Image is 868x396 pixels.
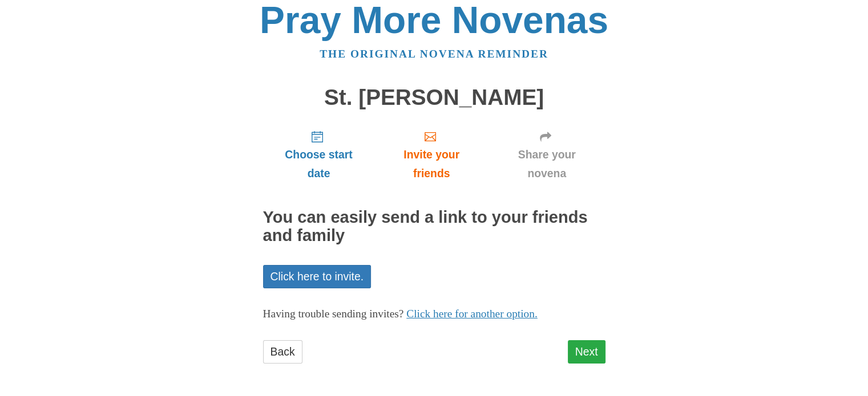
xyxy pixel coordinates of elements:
[374,121,488,189] a: Invite your friends
[263,209,605,245] h2: You can easily send a link to your friends and family
[274,145,364,183] span: Choose start date
[320,48,548,60] a: The original novena reminder
[406,308,538,320] a: Click here for another option.
[488,121,605,189] a: Share your novena
[500,145,594,183] span: Share your novena
[263,121,375,189] a: Choose start date
[263,308,404,320] span: Having trouble sending invites?
[263,85,605,110] h1: St. [PERSON_NAME]
[263,340,302,364] a: Back
[263,265,372,288] a: Click here to invite.
[568,340,605,364] a: Next
[386,145,477,183] span: Invite your friends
